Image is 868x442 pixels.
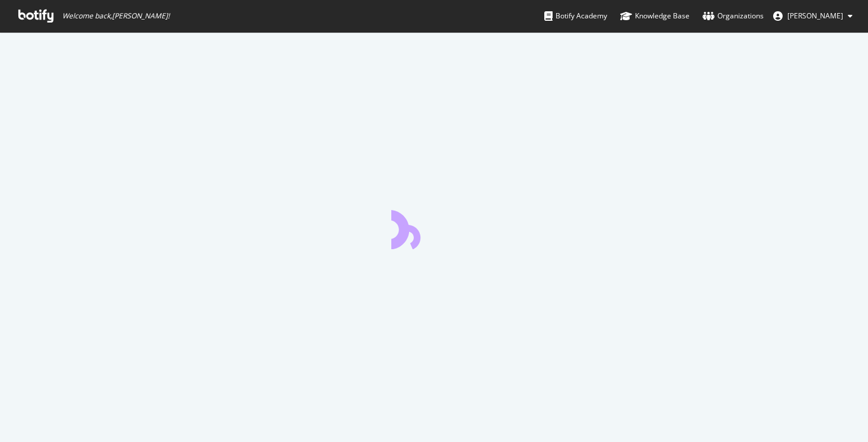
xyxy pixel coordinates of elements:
[764,7,862,26] button: [PERSON_NAME]
[62,11,170,21] span: Welcome back, [PERSON_NAME] !
[787,11,843,21] span: Marta Leira Gomez
[620,10,690,22] div: Knowledge Base
[544,10,607,22] div: Botify Academy
[703,10,764,22] div: Organizations
[391,206,477,249] div: animation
